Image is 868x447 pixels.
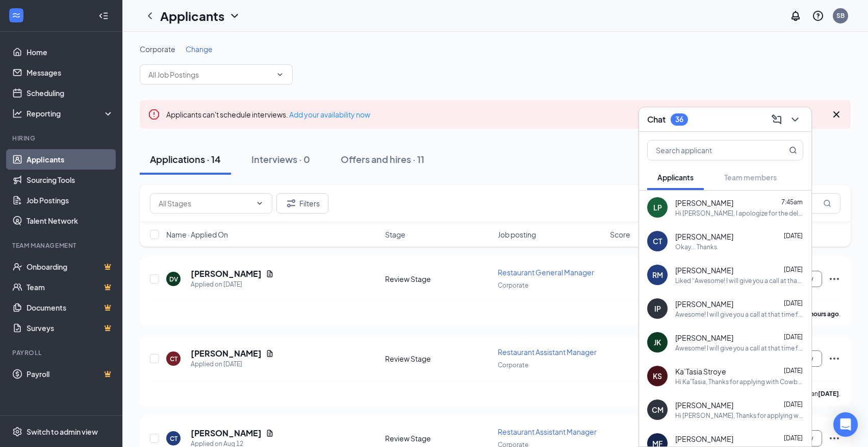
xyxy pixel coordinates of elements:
[498,229,536,240] span: Job posting
[27,297,114,318] a: DocumentsCrown
[191,348,262,359] h5: [PERSON_NAME]
[771,113,783,126] svg: ComposeMessage
[610,229,630,240] span: Score
[27,149,114,170] a: Applicants
[675,400,733,410] span: [PERSON_NAME]
[675,243,717,251] div: Okay... Thanks
[160,7,224,25] h1: Applicants
[647,114,666,125] h3: Chat
[812,10,824,22] svg: QuestionInfo
[12,241,112,250] div: Team Management
[170,355,177,363] div: CT
[12,427,22,437] svg: Settings
[654,303,661,314] div: IP
[140,44,175,54] span: Corporate
[191,428,262,439] h5: [PERSON_NAME]
[98,11,109,21] svg: Collapse
[27,62,114,83] a: Messages
[789,10,802,22] svg: Notifications
[150,153,221,166] div: Applications · 14
[498,268,594,277] span: Restaurant General Manager
[27,170,114,190] a: Sourcing Tools
[266,429,274,437] svg: Document
[12,108,22,119] svg: Analysis
[675,299,733,309] span: [PERSON_NAME]
[256,199,264,207] svg: ChevronDown
[653,236,662,246] div: CT
[385,274,492,284] div: Review Stage
[769,111,785,128] button: ComposeMessage
[648,140,769,160] input: Search applicant
[828,432,840,444] svg: Ellipses
[781,198,803,206] span: 7:45am
[27,210,114,231] a: Talent Network
[675,366,726,377] span: Ka’Tasia Stroye
[144,10,156,22] a: ChevronLeft
[654,337,661,347] div: JK
[675,333,733,343] span: [PERSON_NAME]
[285,197,297,209] svg: Filter
[191,359,274,369] div: Applied on [DATE]
[385,229,405,240] span: Stage
[802,310,839,318] b: 13 hours ago
[784,299,803,307] span: [DATE]
[818,390,839,397] b: [DATE]
[828,273,840,285] svg: Ellipses
[27,256,114,277] a: OnboardingCrown
[675,198,733,208] span: [PERSON_NAME]
[191,268,262,279] h5: [PERSON_NAME]
[653,202,662,213] div: LP
[675,276,803,285] div: Liked “Awesome! I will give you a call at that time from a private number”
[784,401,803,408] span: [DATE]
[166,110,370,119] span: Applicants can't schedule interviews.
[27,190,114,210] a: Job Postings
[148,69,272,80] input: All Job Postings
[385,433,492,443] div: Review Stage
[27,318,114,338] a: SurveysCrown
[169,275,178,284] div: DV
[784,266,803,273] span: [DATE]
[789,113,801,126] svg: ChevronDown
[675,209,803,218] div: Hi [PERSON_NAME], I apologize for the delayed response but that time frame has already been claim...
[27,108,114,119] div: Reporting
[166,229,228,240] span: Name · Applied On
[27,427,98,437] div: Switch to admin view
[385,354,492,364] div: Review Stage
[675,231,733,242] span: [PERSON_NAME]
[12,348,112,357] div: Payroll
[653,371,662,381] div: KS
[228,10,241,22] svg: ChevronDown
[251,153,310,166] div: Interviews · 0
[191,279,274,290] div: Applied on [DATE]
[675,434,733,444] span: [PERSON_NAME]
[652,270,663,280] div: RM
[784,333,803,341] span: [DATE]
[289,110,370,119] a: Add your availability now
[148,108,160,121] svg: Error
[675,115,683,124] div: 36
[159,198,251,209] input: All Stages
[787,111,803,128] button: ChevronDown
[266,349,274,358] svg: Document
[789,146,797,154] svg: MagnifyingGlass
[836,11,845,20] div: SB
[675,411,803,420] div: Hi [PERSON_NAME], Thanks for applying with Cowboy Chicken! We would like to move forward with a p...
[675,378,803,386] div: Hi Ka'Tasia, Thanks for applying with Cowboy Chicken! We would like to move forward with a phone ...
[784,367,803,374] span: [DATE]
[652,405,663,415] div: CM
[12,134,112,143] div: Hiring
[784,434,803,442] span: [DATE]
[266,270,274,278] svg: Document
[784,232,803,240] span: [DATE]
[498,361,528,369] span: Corporate
[657,173,694,182] span: Applicants
[27,364,114,384] a: PayrollCrown
[823,199,831,207] svg: MagnifyingGlass
[27,42,114,62] a: Home
[828,352,840,365] svg: Ellipses
[724,173,777,182] span: Team members
[27,277,114,297] a: TeamCrown
[830,108,843,121] svg: Cross
[170,434,177,443] div: CT
[276,70,284,79] svg: ChevronDown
